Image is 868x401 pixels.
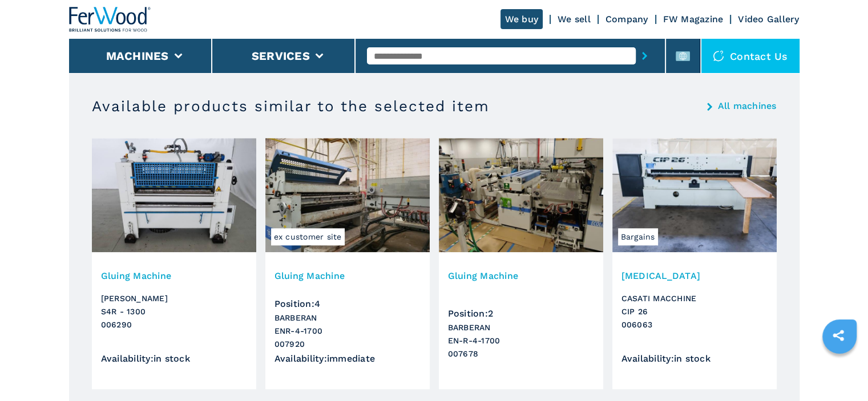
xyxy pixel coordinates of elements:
[500,9,543,29] a: We buy
[819,350,859,392] iframe: Chat
[713,50,724,62] img: Contact us
[92,138,256,252] img: Gluing Machine OSAMA S4R - 1300
[605,14,648,25] a: Company
[663,14,724,25] a: FW Magazine
[612,138,777,252] img: Guillotine CASATI MACCHINE CIP 26
[439,138,603,252] img: Gluing Machine BARBERAN EN-R-4-1700
[448,321,594,361] h3: BARBERAN EN-R-4-1700 007678
[612,138,777,389] a: Guillotine CASATI MACCHINE CIP 26Bargains[MEDICAL_DATA]CASATI MACCHINECIP 26006063Availability:in...
[274,311,421,351] h3: BARBERAN ENR-4-1700 007920
[92,97,490,115] h3: Available products similar to the selected item
[274,354,421,363] div: Availability : immediate
[106,49,169,63] button: Machines
[271,228,345,245] span: ex customer site
[738,14,799,25] a: Video Gallery
[101,292,247,331] h3: [PERSON_NAME] S4R - 1300 006290
[621,354,768,363] div: Availability : in stock
[274,289,421,309] div: Position : 4
[718,102,777,111] a: All machines
[92,138,256,389] a: Gluing Machine OSAMA S4R - 1300Gluing Machine[PERSON_NAME]S4R - 1300006290Availability:in stock
[448,269,594,282] h3: Gluing Machine
[265,138,430,252] img: Gluing Machine BARBERAN ENR-4-1700
[448,299,594,318] div: Position : 2
[636,43,653,69] button: submit-button
[265,138,430,389] a: Gluing Machine BARBERAN ENR-4-1700ex customer siteGluing MachinePosition:4BARBERANENR-4-170000792...
[252,49,310,63] button: Services
[439,138,603,389] a: Gluing Machine BARBERAN EN-R-4-1700Gluing MachinePosition:2BARBERANEN-R-4-1700007678
[701,39,800,73] div: Contact us
[558,14,591,25] a: We sell
[621,292,768,331] h3: CASATI MACCHINE CIP 26 006063
[101,269,247,282] h3: Gluing Machine
[274,269,421,282] h3: Gluing Machine
[69,7,151,32] img: Ferwood
[618,228,658,245] span: Bargains
[101,354,247,363] div: Availability : in stock
[824,321,853,350] a: sharethis
[621,269,768,282] h3: [MEDICAL_DATA]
